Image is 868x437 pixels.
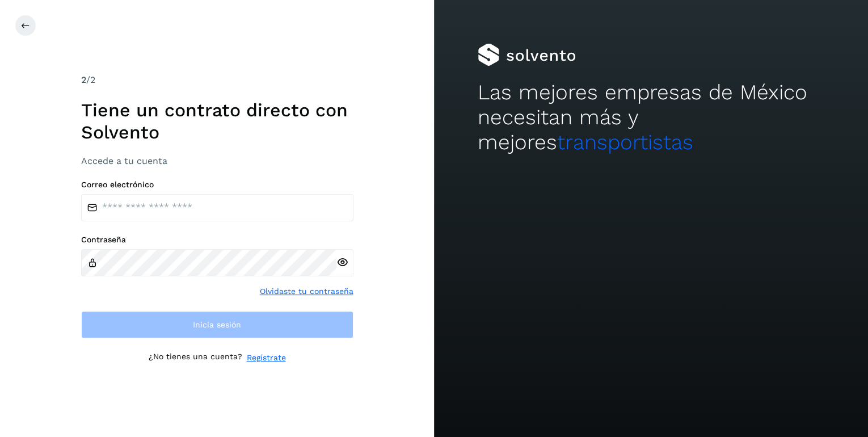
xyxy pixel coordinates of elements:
a: Olvidaste tu contraseña [260,285,353,297]
p: ¿No tienes una cuenta? [149,352,242,364]
span: Inicia sesión [193,321,241,329]
h1: Tiene un contrato directo con Solvento [81,99,353,143]
label: Contraseña [81,235,353,245]
button: Inicia sesión [81,311,353,338]
span: transportistas [557,130,693,154]
h2: Las mejores empresas de México necesitan más y mejores [478,80,825,156]
label: Correo electrónico [81,180,353,190]
span: 2 [81,74,86,85]
a: Regístrate [247,352,286,364]
div: /2 [81,73,353,87]
h3: Accede a tu cuenta [81,156,353,166]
